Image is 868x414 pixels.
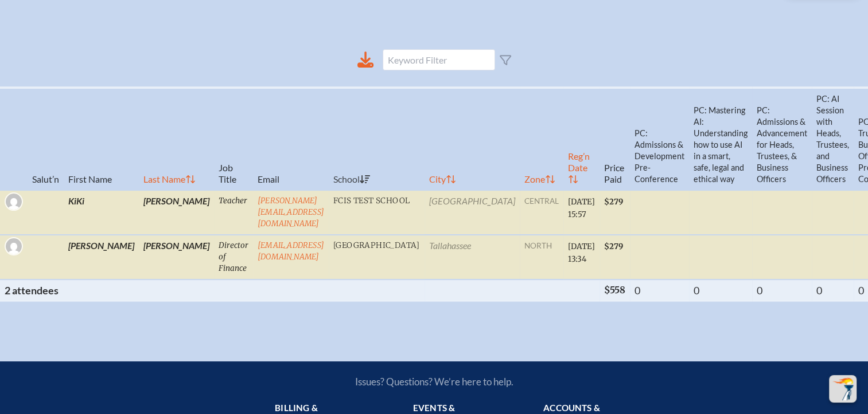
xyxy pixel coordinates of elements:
[28,88,64,190] th: Salut’n
[214,190,253,235] td: Teacher
[214,88,253,190] th: Job Title
[6,194,22,210] img: Gravatar
[64,235,139,279] td: [PERSON_NAME]
[829,375,857,403] button: Scroll Top
[600,88,630,190] th: Price Paid
[253,88,329,190] th: Email
[563,88,600,190] th: Reg’n Date
[425,190,520,235] td: [GEOGRAPHIC_DATA]
[812,279,854,301] th: 0
[752,88,812,190] th: PC: Admissions & Advancement for Heads, Trustees, & Business Officers
[520,88,563,190] th: Zone
[520,235,563,279] td: north
[139,88,214,190] th: Last Name
[425,88,520,190] th: City
[568,197,595,219] span: [DATE] 15:57
[600,279,630,301] th: $558
[752,279,812,301] th: 0
[630,88,689,190] th: PC: Admissions & Development Pre-Conference
[232,376,636,388] p: Issues? Questions? We’re here to help.
[520,190,563,235] td: central
[357,52,373,68] div: Download to CSV
[258,240,324,262] a: [EMAIL_ADDRESS][DOMAIN_NAME]
[64,190,139,235] td: KiKi
[64,88,139,190] th: First Name
[139,235,214,279] td: [PERSON_NAME]
[329,190,425,235] td: FCIS Test School
[689,279,752,301] th: 0
[831,377,854,400] img: To the top
[139,190,214,235] td: [PERSON_NAME]
[329,235,425,279] td: [GEOGRAPHIC_DATA]
[425,235,520,279] td: Tallahassee
[689,88,752,190] th: PC: Mastering AI: Understanding how to use AI in a smart, safe, legal and ethical way
[383,49,495,70] input: Keyword Filter
[258,196,324,228] a: [PERSON_NAME][EMAIL_ADDRESS][DOMAIN_NAME]
[6,238,22,254] img: Gravatar
[568,242,595,264] span: [DATE] 13:34
[604,197,623,207] span: $279
[214,235,253,279] td: Director of Finance
[630,279,689,301] th: 0
[812,88,854,190] th: PC: AI Session with Heads, Trustees, and Business Officers
[604,242,623,251] span: $279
